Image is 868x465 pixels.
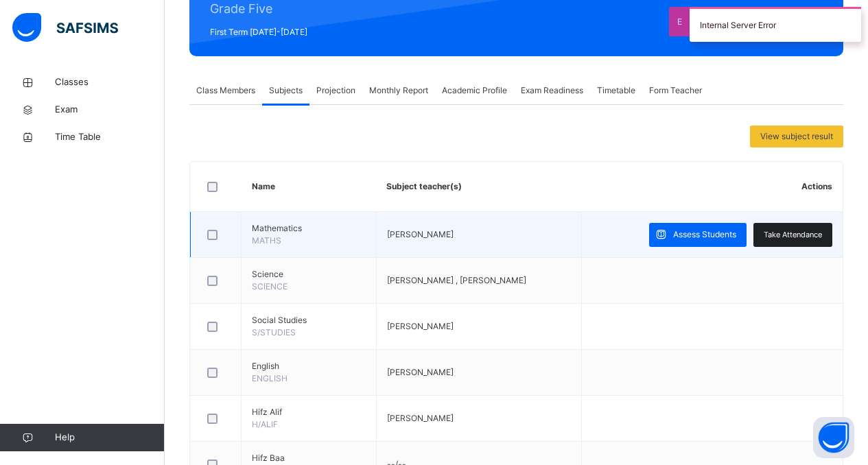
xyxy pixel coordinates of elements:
span: Timetable [597,84,635,97]
span: S/STUDIES [252,327,296,337]
th: Name [242,162,377,212]
span: MATHS [252,235,281,246]
span: Hifz Baa [252,452,366,464]
span: SCIENCE [252,281,288,291]
span: Classes [55,75,165,89]
div: Internal Server Error [690,7,861,42]
img: safsims [12,13,118,42]
span: [PERSON_NAME] [387,413,454,423]
span: H/ALIF [252,419,278,429]
span: Science [252,268,366,281]
span: Academic Profile [442,84,507,97]
span: Hifz Alif [252,406,366,418]
span: Form Teacher [649,84,702,97]
span: [PERSON_NAME] [387,229,454,239]
span: ENGLISH [252,373,288,383]
span: Class Members [196,84,255,97]
th: Subject teacher(s) [376,162,581,212]
span: Mathematics [252,222,366,235]
span: Subjects [269,84,303,97]
span: Help [55,431,164,444]
span: Social Studies [252,314,366,326]
span: Exam Readiness [521,84,583,97]
span: [PERSON_NAME] [387,321,454,331]
span: [PERSON_NAME] , [PERSON_NAME] [387,275,526,285]
span: [PERSON_NAME] [387,367,454,377]
th: Actions [582,162,843,212]
span: Exam [55,103,165,117]
span: Assess Students [673,228,736,241]
button: Open asap [813,417,854,458]
span: Time Table [55,130,165,144]
span: Monthly Report [369,84,428,97]
span: Take Attendance [764,229,822,241]
span: Projection [316,84,355,97]
span: View subject result [760,130,833,143]
span: English [252,360,366,372]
